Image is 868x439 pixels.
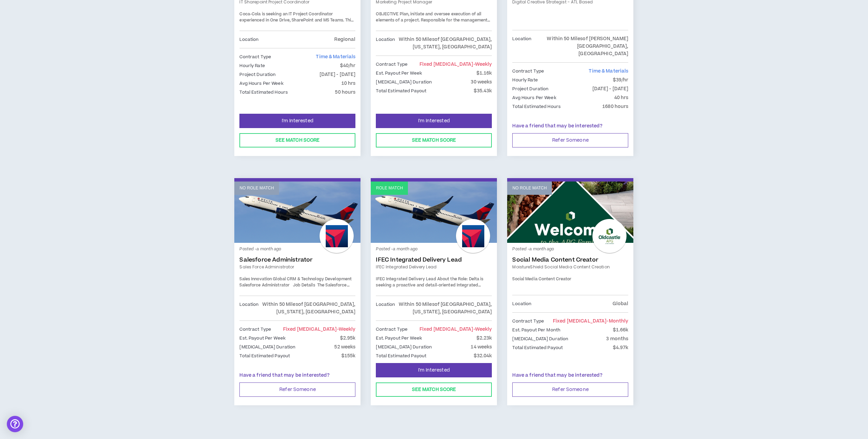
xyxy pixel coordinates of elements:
[371,182,497,243] a: Role Match
[239,276,272,282] strong: Sales Innovation
[259,301,355,316] p: Within 50 Miles of [GEOGRAPHIC_DATA], [US_STATE], [GEOGRAPHIC_DATA]
[239,326,271,333] p: Contract Type
[473,326,492,333] span: - weekly
[471,78,492,86] p: 30 weeks
[512,85,548,93] p: Project Duration
[283,326,356,333] span: Fixed [MEDICAL_DATA]
[376,343,432,351] p: [MEDICAL_DATA] Duration
[239,133,355,147] button: See Match Score
[474,87,492,95] p: $35.43k
[282,118,313,124] span: I'm Interested
[239,62,265,69] p: Hourly Rate
[512,67,544,75] p: Contract Type
[512,326,560,334] p: Est. Payout Per Month
[531,35,628,58] p: Within 50 Miles of [PERSON_NAME][GEOGRAPHIC_DATA], [GEOGRAPHIC_DATA]
[512,264,628,270] a: MoistureShield Social Media Content Creation
[239,36,259,43] p: Location
[239,343,295,351] p: [MEDICAL_DATA] Duration
[337,326,356,333] span: - weekly
[592,85,629,93] p: [DATE] - [DATE]
[341,80,356,87] p: 10 hrs
[376,301,395,316] p: Location
[239,301,259,316] p: Location
[476,69,492,77] p: $1.16k
[376,87,426,95] p: Total Estimated Payout
[613,76,629,84] p: $39/hr
[376,363,492,377] button: I'm Interested
[512,335,568,343] p: [MEDICAL_DATA] Duration
[589,68,628,75] span: Time & Materials
[320,71,356,78] p: [DATE] - [DATE]
[606,335,628,343] p: 3 months
[512,185,547,191] p: No Role Match
[7,416,23,432] div: Open Intercom Messenger
[420,326,492,333] span: Fixed [MEDICAL_DATA]
[376,185,403,191] p: Role Match
[239,114,355,128] button: I'm Interested
[614,94,629,101] p: 40 hrs
[239,89,288,96] p: Total Estimated Hours
[395,301,492,316] p: Within 50 Miles of [GEOGRAPHIC_DATA], [US_STATE], [GEOGRAPHIC_DATA]
[512,76,538,84] p: Hourly Rate
[334,343,355,351] p: 52 weeks
[376,78,432,86] p: [MEDICAL_DATA] Duration
[239,372,355,379] p: Have a friend that may be interested?
[376,11,398,17] span: OBJECTIVE
[512,300,531,308] p: Location
[341,352,356,360] p: $155k
[512,256,628,263] a: Social Media Content Creator
[512,276,571,282] span: Social Media Content Creator
[473,61,492,68] span: - weekly
[376,276,436,282] strong: IFEC Integrated Delivery Lead
[239,80,283,87] p: Avg Hours Per Week
[512,133,628,147] button: Refer Someone
[376,11,491,47] span: Plan, initiate and oversee execution of all elements of a project. Responsible for the management...
[512,94,556,101] p: Avg Hours Per Week
[239,246,355,252] p: Posted - a month ago
[239,11,354,41] span: Coca-Cola is seeking an IT Project Coordinator experienced in One Drive, SharePoint and MS Teams....
[376,69,422,77] p: Est. Payout Per Week
[420,61,492,68] span: Fixed [MEDICAL_DATA]
[239,185,274,191] p: No Role Match
[418,367,450,374] span: I'm Interested
[613,326,629,334] p: $1.66k
[376,246,492,252] p: Posted - a month ago
[376,61,408,68] p: Contract Type
[376,352,426,360] p: Total Estimated Payout
[376,133,492,147] button: See Match Score
[334,36,355,43] p: Regional
[376,326,408,333] p: Contract Type
[602,103,628,110] p: 1680 hours
[418,118,450,124] span: I'm Interested
[273,276,352,282] strong: Global CRM & Technology Development
[239,53,271,61] p: Contract Type
[512,35,531,58] p: Location
[376,256,492,263] a: IFEC Integrated Delivery Lead
[376,382,492,397] button: See Match Score
[316,53,355,60] span: Time & Materials
[239,282,290,288] strong: Salesforce Administrator
[234,182,361,243] a: No Role Match
[340,334,356,342] p: $2.95k
[239,71,276,78] p: Project Duration
[613,344,629,351] p: $4.97k
[512,317,544,325] p: Contract Type
[239,264,355,270] a: Sales Force Administrator
[376,114,492,128] button: I'm Interested
[471,343,492,351] p: 14 weeks
[613,300,629,308] p: Global
[512,123,628,130] p: Have a friend that may be interested?
[376,36,395,51] p: Location
[512,382,628,397] button: Refer Someone
[512,246,628,252] p: Posted - a month ago
[507,182,633,243] a: No Role Match
[335,89,355,96] p: 50 hours
[340,62,356,69] p: $40/hr
[239,352,290,360] p: Total Estimated Payout
[239,334,285,342] p: Est. Payout Per Week
[553,318,629,325] span: Fixed [MEDICAL_DATA]
[606,318,628,325] span: - monthly
[512,372,628,379] p: Have a friend that may be interested?
[437,276,468,282] strong: About the Role:
[512,103,561,110] p: Total Estimated Hours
